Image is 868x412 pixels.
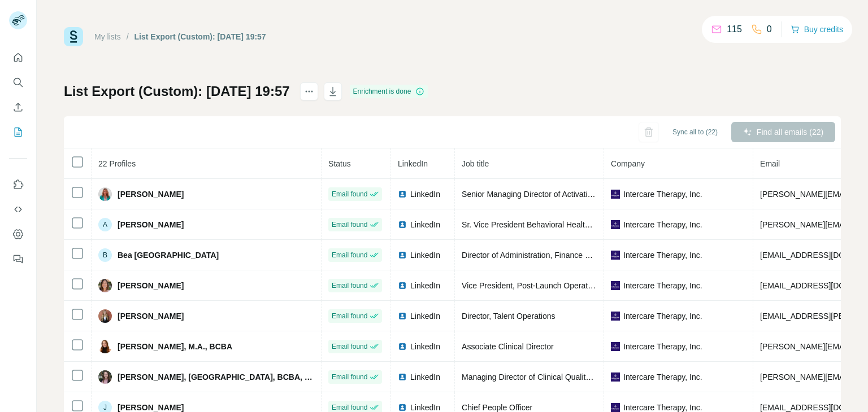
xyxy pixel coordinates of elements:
[611,403,620,412] img: company-logo
[9,122,27,142] button: My lists
[462,281,602,290] span: Vice President, Post-Launch Operations
[98,159,136,168] span: 22 Profiles
[462,403,532,412] span: Chief People Officer
[410,280,440,291] span: LinkedIn
[623,341,702,352] span: Intercare Therapy, Inc.
[462,372,649,382] span: Managing Director of Clinical Quality and Compliance
[9,249,27,269] button: Feedback
[134,31,266,42] div: List Export (Custom): [DATE] 19:57
[98,279,112,292] img: Avatar
[9,224,27,244] button: Dashboard
[300,82,318,100] button: actions
[672,127,718,137] span: Sync all to (22)
[398,251,407,260] img: LinkedIn logo
[611,342,620,351] img: company-logo
[332,280,367,291] span: Email found
[398,372,407,382] img: LinkedIn logo
[398,281,407,290] img: LinkedIn logo
[623,249,702,261] span: Intercare Therapy, Inc.
[98,218,112,231] div: A
[462,342,554,351] span: Associate Clinical Director
[611,190,620,199] img: company-logo
[332,341,367,352] span: Email found
[118,371,314,383] span: [PERSON_NAME], [GEOGRAPHIC_DATA], BCBA, COBA
[94,32,121,41] a: My lists
[98,248,112,262] div: B
[118,219,184,230] span: [PERSON_NAME]
[332,372,367,382] span: Email found
[623,219,702,230] span: Intercare Therapy, Inc.
[398,403,407,412] img: LinkedIn logo
[462,190,600,199] span: Senior Managing Director of Activations
[462,159,489,168] span: Job title
[98,370,112,384] img: Avatar
[127,31,129,42] li: /
[727,23,742,36] p: 115
[9,97,27,117] button: Enrich CSV
[410,249,440,261] span: LinkedIn
[328,159,351,168] span: Status
[98,340,112,353] img: Avatar
[410,219,440,230] span: LinkedIn
[9,47,27,68] button: Quick start
[611,220,620,229] img: company-logo
[398,190,407,199] img: LinkedIn logo
[410,371,440,383] span: LinkedIn
[332,220,367,230] span: Email found
[462,312,555,321] span: Director, Talent Operations
[98,187,112,201] img: Avatar
[332,311,367,321] span: Email found
[9,199,27,220] button: Use Surfe API
[791,21,843,37] button: Buy credits
[118,280,184,291] span: [PERSON_NAME]
[462,220,663,229] span: Sr. Vice President Behavioral Health and School Services
[462,251,628,260] span: Director of Administration, Finance & Personnel
[611,372,620,382] img: company-logo
[665,124,726,141] button: Sync all to (22)
[118,341,232,352] span: [PERSON_NAME], M.A., BCBA
[398,220,407,229] img: LinkedIn logo
[611,251,620,260] img: company-logo
[611,159,645,168] span: Company
[350,85,428,98] div: Enrichment is done
[760,159,780,168] span: Email
[64,82,290,100] h1: List Export (Custom): [DATE] 19:57
[623,189,702,200] span: Intercare Therapy, Inc.
[332,250,367,260] span: Email found
[623,280,702,291] span: Intercare Therapy, Inc.
[118,310,184,322] span: [PERSON_NAME]
[410,189,440,200] span: LinkedIn
[398,159,428,168] span: LinkedIn
[398,342,407,351] img: LinkedIn logo
[9,174,27,195] button: Use Surfe on LinkedIn
[623,310,702,322] span: Intercare Therapy, Inc.
[118,189,184,200] span: [PERSON_NAME]
[767,23,772,36] p: 0
[623,371,702,383] span: Intercare Therapy, Inc.
[611,281,620,290] img: company-logo
[64,27,83,46] img: Surfe Logo
[611,312,620,321] img: company-logo
[9,72,27,93] button: Search
[410,310,440,322] span: LinkedIn
[118,249,219,261] span: Bea [GEOGRAPHIC_DATA]
[98,309,112,323] img: Avatar
[398,312,407,321] img: LinkedIn logo
[332,189,367,199] span: Email found
[410,341,440,352] span: LinkedIn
